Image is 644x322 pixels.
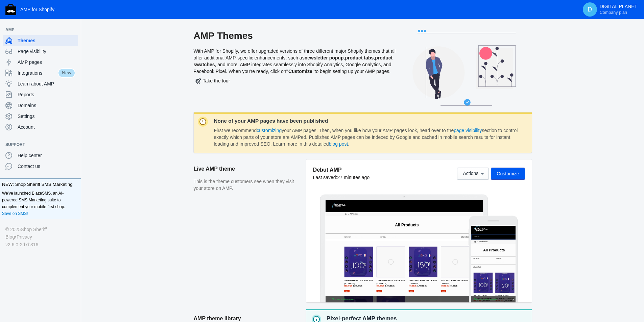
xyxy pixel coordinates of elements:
span: Company plan [600,10,627,15]
a: CONTACT [274,18,305,28]
span: BLOG [307,10,321,16]
a: ABONNEMENT IPTV [215,18,270,28]
h2: Live AMP theme [194,159,300,178]
span: Themes [18,37,75,44]
div: v2.6.0-2d7b316 [5,241,75,248]
span: Integrations [18,70,58,76]
a: Privacy [17,233,32,241]
img: Laptop frame [320,194,488,302]
b: "Customize" [286,69,314,74]
span: Page visibility [18,48,75,55]
span: ACCUEIL [133,10,154,16]
dt: None of your AMP pages have been published [214,118,520,124]
span: 29 products [7,121,30,126]
span: IPTV [GEOGRAPHIC_DATA] [230,10,296,16]
a: Learn about AMP [3,78,78,89]
button: Add a sales channel [69,28,79,31]
a: Page visibility [3,46,78,57]
a: Contact us [3,161,78,172]
span: Learn about AMP [18,80,75,87]
button: Customize [491,168,525,180]
span: 29 products [399,106,423,112]
span: OFFRES IPTV STABLE [166,10,219,16]
a: blog post [329,141,348,147]
button: Take the tour [194,75,232,87]
button: Actions [457,168,489,180]
label: Sort by [160,107,178,113]
b: product tabs [345,55,374,60]
a: IPTV [328,8,346,18]
span: Actions [463,171,478,176]
a: BLOG [303,8,324,18]
div: Last saved: [313,174,369,181]
a: ACCUEIL [129,8,158,18]
a: Home [54,36,66,49]
a: submit search [123,27,129,40]
span: Settings [18,113,75,120]
h2: AMP Themes [194,30,397,42]
span: ABONNEMENT IPTV [218,20,266,26]
span: Support [5,141,69,148]
a: Save on SMS! [2,210,28,217]
a: OFFRES IPTV STABLE [162,8,223,18]
a: Account [3,122,78,132]
span: D [587,6,593,13]
a: IntegrationsNew [3,68,78,78]
img: Shop Sheriff Logo [5,4,16,15]
span: CONTACT [277,20,301,26]
div: • [5,233,75,241]
span: AMP [5,26,69,33]
span: 27 minutes ago [337,175,369,180]
label: Filter by [7,94,61,100]
a: Shop Sheriff [21,226,47,233]
div: © 2025 [5,226,75,233]
span: AMP for Shopify [20,7,54,12]
span: IPTV [332,10,343,16]
img: image [19,8,61,28]
p: Aller sur le site complet [19,289,87,298]
a: customizing [257,128,282,133]
a: Blog [5,233,15,241]
a: image [19,8,69,28]
p: DIGITAL PLANET [600,4,637,15]
button: Add a sales channel [69,143,79,146]
a: Domains [3,100,78,111]
h5: Debut AMP [313,166,369,173]
a: STREAMING [173,18,210,28]
a: IPTV [GEOGRAPHIC_DATA] [227,8,299,18]
div: With AMP for Shopify, we offer upgraded versions of three different major Shopify themes that all... [194,30,397,113]
span: Reports [18,91,75,98]
label: Sort by [75,94,128,100]
span: Customize [497,171,519,176]
span: All Products [204,67,274,80]
a: image [7,2,58,22]
span: STREAMING [177,20,207,26]
p: This is the theme customers see when they visit your store on AMP. [194,178,300,192]
span: › [18,42,22,54]
img: Mobile frame [469,216,518,302]
span: Account [18,124,75,130]
a: page visibility [454,128,482,133]
span: Domains [18,102,75,109]
span: All Products [36,66,99,78]
p: Aller sur le site complet [7,213,76,222]
span: New [58,68,75,78]
a: AMP pages [3,57,78,68]
span: Help center [18,152,75,159]
label: Filter by [55,107,75,113]
a: Home [6,42,19,54]
span: › [65,36,69,48]
img: image [7,2,50,22]
dd: First we recommend your AMP pages. Then, when you like how your AMP pages look, head over to the ... [214,127,520,147]
button: Menu [117,5,131,19]
span: All Products [23,42,50,54]
a: Settings [3,111,78,122]
b: newsletter popup [305,55,344,60]
input: Search [3,27,133,40]
span: All Products [70,36,98,48]
a: Themes [3,35,78,46]
span: AMP pages [18,59,75,66]
a: Reports [3,89,78,100]
span: Take the tour [195,78,230,83]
